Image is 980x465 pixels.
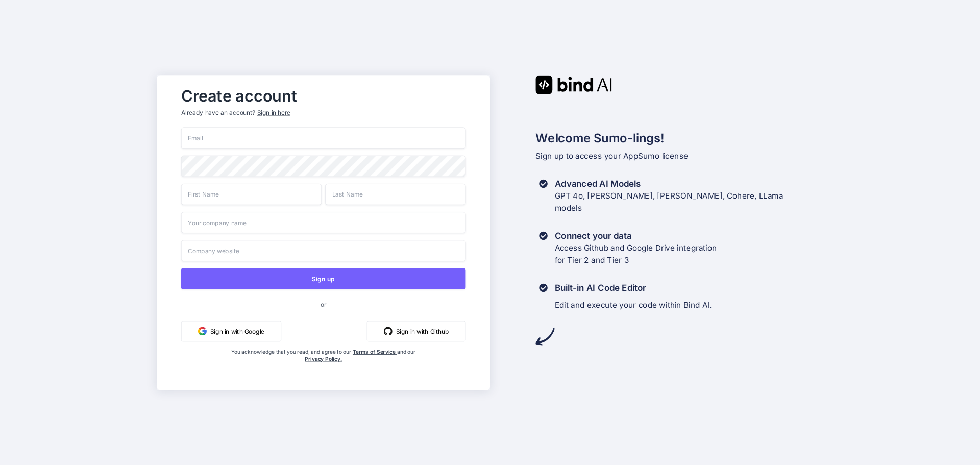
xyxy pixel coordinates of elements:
p: Access Github and Google Drive integration for Tier 2 and Tier 3 [555,241,717,266]
div: You acknowledge that you read, and agree to our and our [229,348,419,383]
h2: Welcome Sumo-lings! [535,129,823,147]
h3: Advanced AI Models [555,178,783,190]
p: GPT 4o, [PERSON_NAME], [PERSON_NAME], Cohere, LLama models [555,189,783,214]
input: Email [181,127,466,149]
input: Last Name [325,183,465,205]
img: github [384,327,393,335]
input: First Name [181,183,322,205]
div: Sign in here [257,108,290,117]
img: Bind AI logo [535,75,612,94]
a: Privacy Policy. [305,355,342,362]
button: Sign up [181,268,466,289]
button: Sign in with Google [181,321,281,341]
input: Company website [181,240,466,261]
h3: Built-in AI Code Editor [555,282,712,294]
img: google [198,327,207,335]
button: Sign in with Github [367,321,466,341]
p: Edit and execute your code within Bind AI. [555,299,712,311]
h3: Connect your data [555,230,717,242]
h2: Create account [181,89,466,103]
a: Terms of Service [353,348,397,355]
input: Your company name [181,212,466,233]
img: arrow [535,327,554,346]
span: or [286,293,361,314]
p: Sign up to access your AppSumo license [535,150,823,162]
p: Already have an account? [181,108,466,117]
